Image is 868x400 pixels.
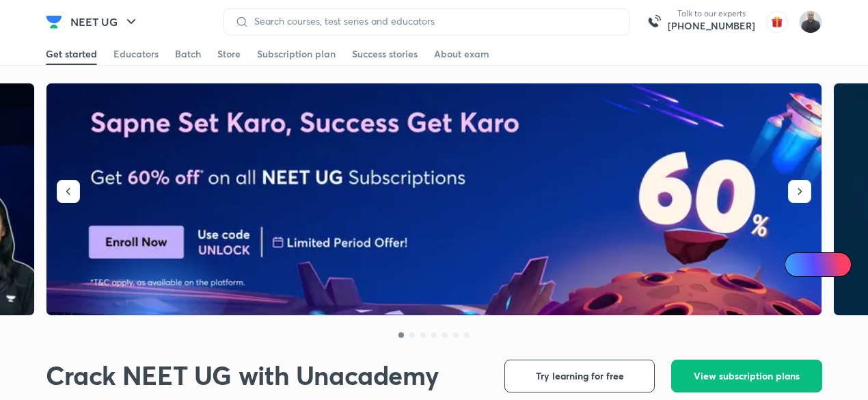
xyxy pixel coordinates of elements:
div: Educators [113,47,159,61]
a: Subscription plan [257,43,336,65]
span: Try learning for free [536,369,624,383]
div: Batch [175,47,201,61]
div: Subscription plan [257,47,336,61]
p: Talk to our experts [668,8,755,19]
img: call-us [640,8,668,36]
button: NEET UG [62,8,148,36]
a: Success stories [352,43,418,65]
div: Success stories [352,47,418,61]
a: Batch [175,43,201,65]
span: Ai Doubts [807,259,843,270]
span: View subscription plans [694,369,800,383]
div: Store [217,47,241,61]
button: Try learning for free [504,360,655,392]
img: Icon [793,259,804,270]
div: About exam [434,47,489,61]
button: View subscription plans [671,360,822,392]
a: Get started [46,43,97,65]
h1: Crack NEET UG with Unacademy [46,360,438,391]
a: Ai Doubts [785,252,852,277]
a: [PHONE_NUMBER] [668,19,755,33]
a: Store [217,43,241,65]
img: Mukesh Sharma [799,10,822,34]
input: Search courses, test series and educators [249,16,618,27]
img: Company Logo [46,14,62,30]
img: avatar [766,11,788,33]
a: About exam [434,43,489,65]
div: Get started [46,47,97,61]
a: Educators [113,43,159,65]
